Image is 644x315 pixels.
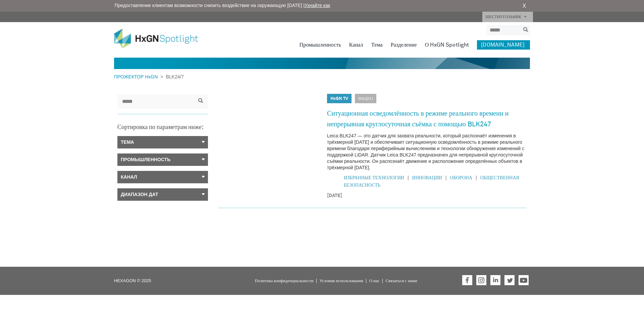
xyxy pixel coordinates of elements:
span: BLK24/7 [163,74,184,79]
a: Связаться с нами [386,279,417,283]
img: Прожектор HxGN [114,29,208,48]
a: Общественная безопасность [344,176,519,188]
span: | [404,174,412,181]
a: Шестиугольник в Instagram [476,275,486,285]
a: Условия использования [320,279,363,283]
a: X [523,2,526,10]
a: [DOMAIN_NAME] [477,40,530,50]
a: Избранные технологии [344,176,404,180]
a: Узнайте как [305,3,330,8]
a: ШЕСТИУГОЛЬНИК [482,12,533,22]
time: [DATE] [327,192,527,199]
span: Видео [355,94,376,103]
a: Шестиугольник на LinkedIn [490,275,500,285]
span: | [442,174,450,181]
a: Оборона [450,176,472,180]
h3: Сортировка по параметрам ниже: [117,124,208,131]
div: > [114,73,184,80]
a: Инновации [412,176,442,180]
a: Промышленность [300,40,341,50]
a: ПРОЖЕКТОР HxGN [114,74,160,79]
a: О HxGN Spotlight [425,40,469,50]
a: Диапазон Дат [117,188,208,201]
span: | [472,174,480,181]
a: Канал [349,40,363,50]
a: Тема [117,136,208,148]
a: Шестиугольник на Youtube [519,275,529,285]
a: Канал [117,171,208,183]
a: Тема [371,40,383,50]
span: Предоставление клиентам возможности снизить воздействие на окружающую [DATE] | [115,2,330,9]
a: Промышленность [117,153,208,166]
a: Шестиугольник на Facebook [462,275,472,285]
a: HxGN TV [330,97,348,101]
p: Leica BLK247 — это датчик для захвата реальности, который распознаёт изменения в трёхмерной [DATE... [327,133,527,171]
a: О нас [369,279,380,283]
p: HEXAGON © 2025 [114,276,251,293]
a: Разделение [391,40,417,50]
a: Ситуационная осведомлённость в режиме реального времени и непрерывная круглосуточная съёмка с пом... [327,108,527,130]
a: Политика конфиденциальности [255,279,314,283]
a: Шестиугольник в Твиттере [504,275,515,285]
